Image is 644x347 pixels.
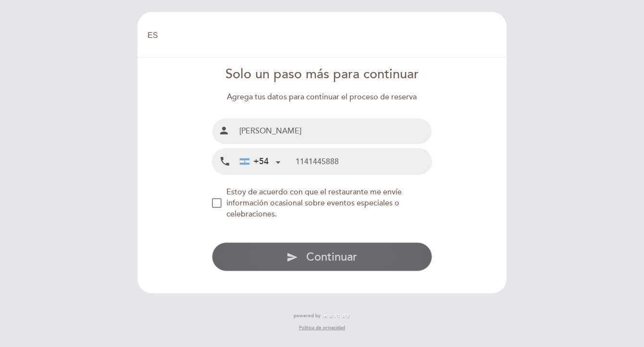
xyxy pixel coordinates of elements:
[218,125,230,136] i: person
[219,156,231,168] i: local_phone
[294,312,321,319] span: powered by
[212,92,433,103] div: Agrega tus datos para continuar el proceso de reserva
[286,251,298,263] i: send
[294,312,350,319] a: powered by
[306,250,357,264] span: Continuar
[212,187,433,220] md-checkbox: NEW_MODAL_AGREE_RESTAURANT_SEND_OCCASIONAL_INFO
[235,119,432,144] input: Nombre y Apellido
[212,242,433,271] button: send Continuar
[323,314,350,319] img: MEITRE
[212,65,433,84] div: Solo un paso más para continuar
[296,149,432,174] input: Teléfono Móvil
[240,156,269,168] div: +54
[226,187,402,219] span: Estoy de acuerdo con que el restaurante me envíe información ocasional sobre eventos especiales o...
[299,324,345,331] a: Política de privacidad
[236,149,284,174] div: Argentina: +54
